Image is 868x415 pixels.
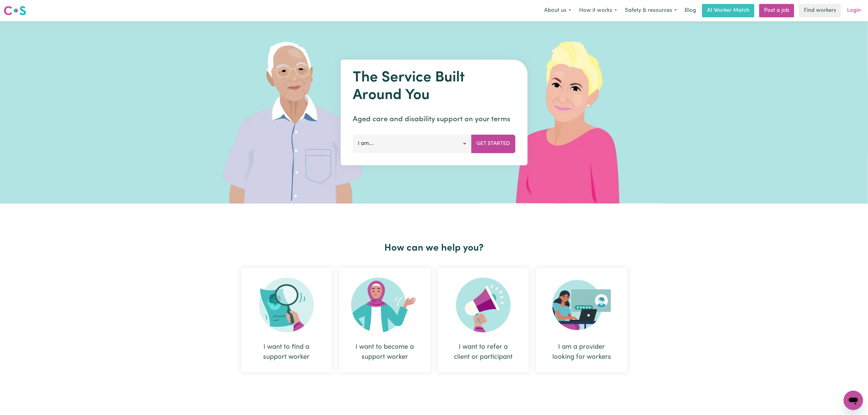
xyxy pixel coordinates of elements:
[353,135,472,153] button: I am...
[256,342,317,362] div: I want to find a support worker
[354,342,416,362] div: I want to become a support worker
[259,278,314,332] img: Search
[844,391,863,410] iframe: Button to launch messaging window, conversation in progress
[540,4,575,17] button: About us
[575,4,621,17] button: How it works
[702,4,754,17] a: AI Worker Match
[799,4,841,17] a: Find workers
[237,242,631,254] h2: How can we help you?
[353,114,515,125] p: Aged care and disability support on your terms
[681,4,700,17] a: Blog
[552,278,611,332] img: Provider
[4,5,26,16] img: Careseekers logo
[351,278,419,332] img: Become Worker
[471,135,515,153] button: Get Started
[241,268,332,372] div: I want to find a support worker
[452,342,514,362] div: I want to refer a client or participant
[621,4,681,17] button: Safety & resources
[456,278,511,332] img: Refer
[536,268,627,372] div: I am a provider looking for workers
[843,4,864,17] a: Login
[551,342,613,362] div: I am a provider looking for workers
[438,268,529,372] div: I want to refer a client or participant
[353,69,515,104] h1: The Service Built Around You
[339,268,431,372] div: I want to become a support worker
[4,4,26,18] a: Careseekers logo
[759,4,794,17] a: Post a job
